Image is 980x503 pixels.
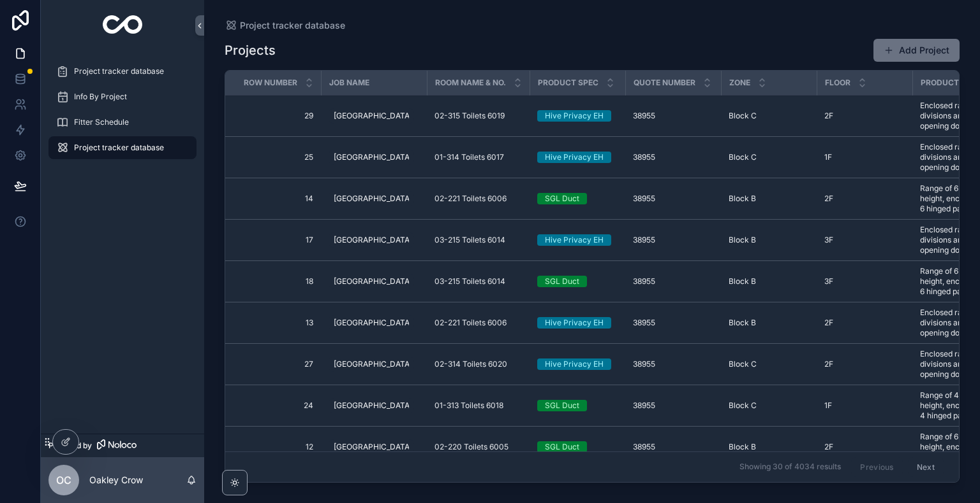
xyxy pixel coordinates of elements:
span: 38955 [633,276,655,287]
a: [GEOGRAPHIC_DATA] [329,147,419,167]
span: [GEOGRAPHIC_DATA] [334,152,409,162]
span: [GEOGRAPHIC_DATA] [334,318,409,328]
span: 38955 [633,235,655,245]
img: App logo [103,15,143,36]
a: [GEOGRAPHIC_DATA] [329,150,414,165]
a: 1F [824,400,905,411]
span: Block B [729,318,756,328]
span: Block B [729,194,756,204]
a: [GEOGRAPHIC_DATA] [329,437,419,457]
a: 2F [824,359,905,369]
a: Block B [729,318,809,328]
div: SGL Duct [545,400,579,411]
a: [GEOGRAPHIC_DATA] [329,354,419,374]
span: 38955 [633,194,655,204]
span: OC [56,472,71,488]
span: [GEOGRAPHIC_DATA] [334,235,409,245]
a: 29 [241,111,313,121]
span: 38955 [633,111,655,121]
a: 2F [824,442,905,452]
a: Project tracker database [48,60,197,83]
a: [GEOGRAPHIC_DATA] [329,230,419,250]
div: Hive Privacy EH [545,110,604,122]
a: Block C [729,400,809,411]
a: 38955 [633,235,713,245]
a: [GEOGRAPHIC_DATA] [329,357,414,372]
a: 18 [241,276,313,287]
span: 02-220 Toilets 6005 [434,442,509,452]
span: Block B [729,442,756,452]
a: [GEOGRAPHIC_DATA] [329,313,419,333]
h1: Projects [225,41,276,59]
a: Block B [729,442,809,452]
span: 3F [824,235,833,245]
span: 3F [824,276,833,287]
a: 01-313 Toilets 6018 [434,400,522,411]
span: Floor [825,78,850,88]
a: Hive Privacy EH [537,234,618,246]
a: 17 [241,235,313,245]
span: Info By Project [74,92,127,102]
span: Block B [729,276,756,287]
div: SGL Duct [545,441,579,453]
a: Hive Privacy EH [537,152,618,163]
span: 2F [824,359,833,369]
a: 24 [241,400,313,411]
span: 2F [824,194,833,204]
span: Row Number [244,78,297,88]
a: Block B [729,276,809,287]
div: SGL Duct [545,276,579,287]
a: 38955 [633,359,713,369]
div: Hive Privacy EH [545,358,604,370]
a: [GEOGRAPHIC_DATA] [329,191,414,206]
div: Hive Privacy EH [545,317,604,329]
a: 03-215 Toilets 6014 [434,235,522,245]
a: Block B [729,194,809,204]
a: Hive Privacy EH [537,110,618,122]
a: 02-220 Toilets 6005 [434,442,522,452]
a: 38955 [633,111,713,121]
a: 38955 [633,152,713,162]
a: [GEOGRAPHIC_DATA] [329,439,414,455]
span: 38955 [633,442,655,452]
a: 2F [824,194,905,204]
span: 25 [241,152,313,162]
a: 03-215 Toilets 6014 [434,276,522,287]
span: 13 [241,318,313,328]
a: Project tracker database [48,136,197,159]
a: 1F [824,152,905,162]
span: 1F [824,152,832,162]
span: 2F [824,318,833,328]
span: Showing 30 of 4034 results [739,462,841,472]
span: 38955 [633,359,655,369]
a: 02-221 Toilets 6006 [434,318,522,328]
a: 01-314 Toilets 6017 [434,152,522,162]
a: 38955 [633,194,713,204]
a: 14 [241,194,313,204]
a: 02-221 Toilets 6006 [434,194,522,204]
span: 12 [241,442,313,452]
span: 2F [824,442,833,452]
span: [GEOGRAPHIC_DATA] [334,359,409,369]
span: [GEOGRAPHIC_DATA] [334,442,409,452]
a: 02-314 Toilets 6020 [434,359,522,369]
a: 3F [824,235,905,245]
span: Product Spec [538,78,598,88]
span: 38955 [633,318,655,328]
div: Hive Privacy EH [545,152,604,163]
span: Quote Number [634,78,695,88]
span: Project tracker database [74,66,164,76]
span: 02-315 Toilets 6019 [434,111,505,121]
span: [GEOGRAPHIC_DATA] [334,276,409,287]
span: 03-215 Toilets 6014 [434,276,505,287]
span: Project tracker database [74,143,164,153]
a: [GEOGRAPHIC_DATA] [329,232,414,248]
p: Oakley Crow [89,474,143,486]
span: 1F [824,400,832,411]
span: [GEOGRAPHIC_DATA] [334,400,409,411]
